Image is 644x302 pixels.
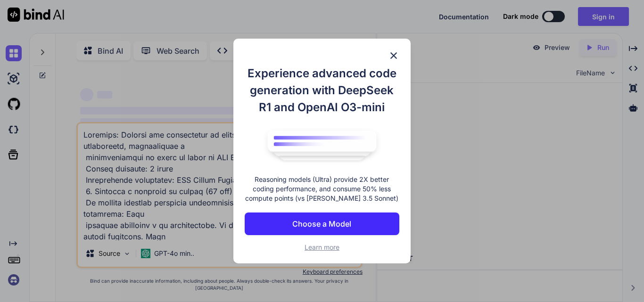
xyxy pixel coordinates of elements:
p: Reasoning models (Ultra) provide 2X better coding performance, and consume 50% less compute point... [245,175,399,203]
img: close [388,50,399,61]
img: bind logo [261,125,383,166]
p: Choose a Model [292,218,351,229]
button: Choose a Model [245,212,399,235]
span: Learn more [305,243,339,251]
h1: Experience advanced code generation with DeepSeek R1 and OpenAI O3-mini [245,65,399,116]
